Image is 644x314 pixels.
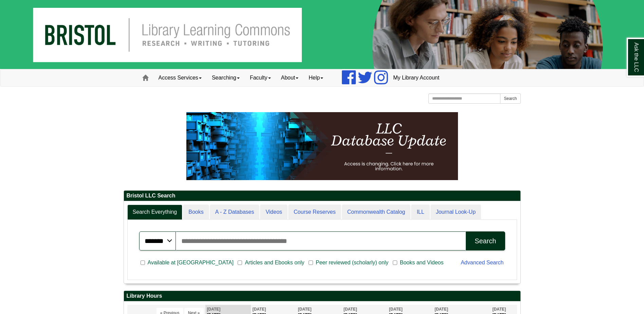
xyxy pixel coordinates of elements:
[127,205,183,220] a: Search Everything
[186,112,458,180] img: HTML tutorial
[303,69,328,86] a: Help
[141,260,145,266] input: Available at [GEOGRAPHIC_DATA]
[475,237,496,245] div: Search
[207,69,245,86] a: Searching
[342,205,411,220] a: Commonwealth Catalog
[435,307,448,312] span: [DATE]
[288,205,341,220] a: Course Reserves
[313,259,391,267] span: Peer reviewed (scholarly) only
[245,69,276,86] a: Faculty
[492,307,506,312] span: [DATE]
[309,260,313,266] input: Peer reviewed (scholarly) only
[242,259,307,267] span: Articles and Ebooks only
[153,69,207,86] a: Access Services
[253,307,266,312] span: [DATE]
[210,205,260,220] a: A - Z Databases
[393,260,397,266] input: Books and Videos
[260,205,288,220] a: Videos
[238,260,242,266] input: Articles and Ebooks only
[145,259,236,267] span: Available at [GEOGRAPHIC_DATA]
[461,260,503,265] a: Advanced Search
[430,205,481,220] a: Journal Look-Up
[397,259,446,267] span: Books and Videos
[344,307,357,312] span: [DATE]
[124,291,520,301] h2: Library Hours
[183,205,209,220] a: Books
[389,307,403,312] span: [DATE]
[124,191,520,201] h2: Bristol LLC Search
[411,205,429,220] a: ILL
[466,231,505,250] button: Search
[500,93,520,104] button: Search
[298,307,312,312] span: [DATE]
[207,307,221,312] span: [DATE]
[276,69,304,86] a: About
[388,69,444,86] a: My Library Account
